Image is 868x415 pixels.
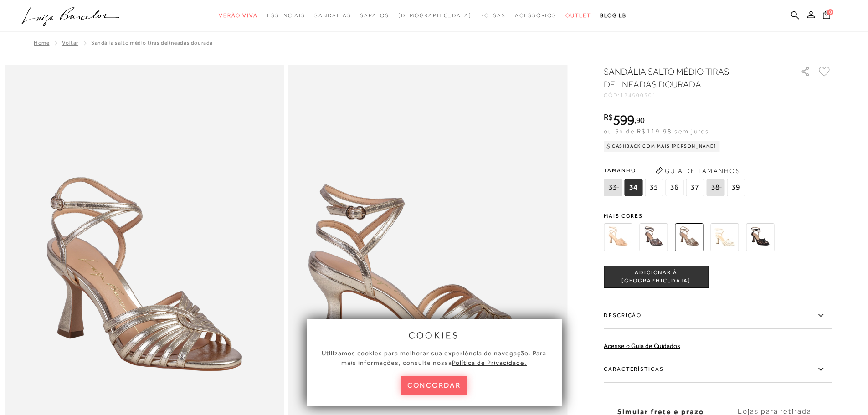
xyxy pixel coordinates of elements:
[604,213,832,219] span: Mais cores
[565,12,591,19] span: Outlet
[604,164,747,177] span: Tamanho
[314,7,351,24] a: categoryNavScreenReaderText
[820,10,833,22] button: 0
[827,9,833,15] span: 0
[604,113,613,121] i: R$
[600,7,627,24] a: BLOG LB
[604,302,832,329] label: Descrição
[746,223,774,251] img: SANDÁLIA SALTO MÉDIO TIRAS DELINEADAS PRETA
[613,112,634,128] span: 599
[322,349,546,366] span: Utilizamos cookies para melhorar sua experiência de navegação. Para mais informações, consulte nossa
[219,12,258,19] span: Verão Viva
[639,223,668,251] img: SANDÁLIA SALTO MÉDIO TIRAS DELINEADAS CHUMBO
[624,179,642,196] span: 34
[452,359,527,366] a: Política de Privacidade.
[604,65,775,91] h1: SANDÁLIA SALTO MÉDIO TIRAS DELINEADAS DOURADA
[665,179,683,196] span: 36
[686,179,704,196] span: 37
[515,12,556,19] span: Acessórios
[604,128,709,135] span: ou 5x de R$119,98 sem juros
[645,179,663,196] span: 35
[604,92,786,98] div: CÓD:
[398,7,472,24] a: noSubCategoriesText
[314,12,351,19] span: Sandálias
[565,7,591,24] a: categoryNavScreenReaderText
[727,179,745,196] span: 39
[398,12,472,19] span: [DEMOGRAPHIC_DATA]
[62,40,78,46] a: Voltar
[604,342,680,349] a: Acesse o Guia de Cuidados
[480,12,506,19] span: Bolsas
[706,179,724,196] span: 38
[267,7,305,24] a: categoryNavScreenReaderText
[604,356,832,383] label: Características
[219,7,258,24] a: categoryNavScreenReaderText
[604,266,709,288] button: ADICIONAR À [GEOGRAPHIC_DATA]
[634,116,645,124] i: ,
[91,40,213,46] span: SANDÁLIA SALTO MÉDIO TIRAS DELINEADAS DOURADA
[480,7,506,24] a: categoryNavScreenReaderText
[604,269,708,285] span: ADICIONAR À [GEOGRAPHIC_DATA]
[34,40,49,46] a: Home
[604,141,720,152] div: Cashback com Mais [PERSON_NAME]
[267,12,305,19] span: Essenciais
[652,164,743,178] button: Guia de Tamanhos
[409,330,460,340] span: cookies
[620,92,657,98] span: 124500501
[360,12,389,19] span: Sapatos
[604,179,622,196] span: 33
[675,223,703,251] img: SANDÁLIA SALTO MÉDIO TIRAS DELINEADAS DOURADA
[360,7,389,24] a: categoryNavScreenReaderText
[401,376,468,395] button: concordar
[636,115,645,125] span: 90
[604,223,632,251] img: SANDÁLIA SALTO MÉDIO TIRAS DELINEADAS BLUSH
[515,7,556,24] a: categoryNavScreenReaderText
[710,223,739,251] img: SANDÁLIA SALTO MÉDIO TIRAS DELINEADAS OFF WHITE
[600,12,627,19] span: BLOG LB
